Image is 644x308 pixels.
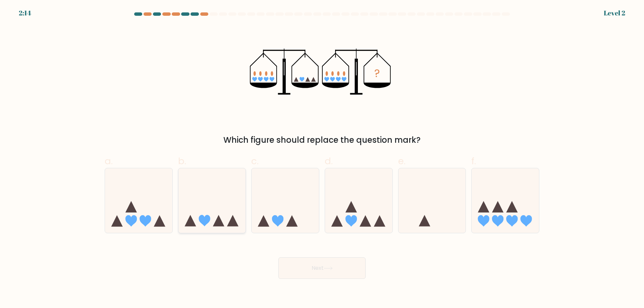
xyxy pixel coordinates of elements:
span: e. [398,155,406,168]
tspan: ? [374,66,380,81]
span: b. [178,155,186,168]
button: Next [278,257,366,279]
span: a. [105,155,113,168]
div: 2:14 [19,8,31,18]
div: Level 2 [604,8,625,18]
div: Which figure should replace the question mark? [109,134,535,146]
span: c. [251,155,259,168]
span: d. [325,155,333,168]
span: f. [471,155,476,168]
